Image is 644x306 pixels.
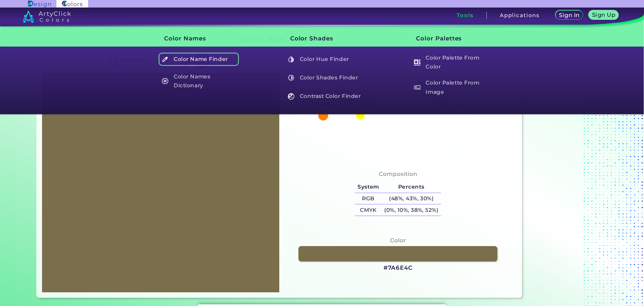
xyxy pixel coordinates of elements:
h4: Composition [379,169,417,179]
a: Color Names Dictionary [158,71,239,91]
a: Color Name Finder [158,53,239,66]
h5: Color Names Dictionary [159,71,239,91]
a: Sign Up [590,11,617,20]
h3: Applications [500,13,540,18]
a: Sign In [557,11,582,20]
a: Color Palette From Image [410,78,492,97]
h5: Color Hue Finder [285,53,365,66]
a: Contrast Color Finder [284,90,365,103]
h3: Color Shades [279,30,366,47]
h5: RGB [355,193,381,204]
a: Color Palette From Color [410,53,492,72]
h5: (0%, 10%, 38%, 52%) [382,204,441,216]
img: icon_color_names_dictionary_white.svg [162,78,169,84]
h5: Color Shades Finder [285,71,365,84]
h5: Sign Up [593,12,614,17]
h3: Color Palettes [404,30,492,47]
h5: System [355,181,381,193]
h4: Color [390,235,406,245]
h5: Contrast Color Finder [285,90,365,103]
h5: Percents [382,181,441,193]
img: icon_color_shades_white.svg [288,75,294,81]
h5: Color Name Finder [159,53,239,66]
iframe: Advertisement [525,33,610,301]
img: icon_color_hue_white.svg [288,56,294,63]
h5: Color Palette From Image [411,78,491,97]
img: icon_col_pal_col_white.svg [414,59,420,66]
a: Color Hue Finder [284,53,365,66]
h5: CMYK [355,204,381,216]
img: icon_color_name_finder_white.svg [162,56,169,63]
img: ArtyClick Design logo [28,1,51,7]
img: icon_color_contrast_white.svg [288,93,294,100]
img: icon_palette_from_image_white.svg [414,84,420,91]
img: logo_artyclick_colors_white.svg [23,10,71,23]
h3: #7A6E4C [384,264,413,272]
h3: Color Names [152,30,240,47]
h5: Sign In [560,13,579,18]
h5: Color Palette From Color [411,53,491,72]
h3: Tools [457,13,473,18]
h5: (48%, 43%, 30%) [382,193,441,204]
a: Color Shades Finder [284,71,365,84]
